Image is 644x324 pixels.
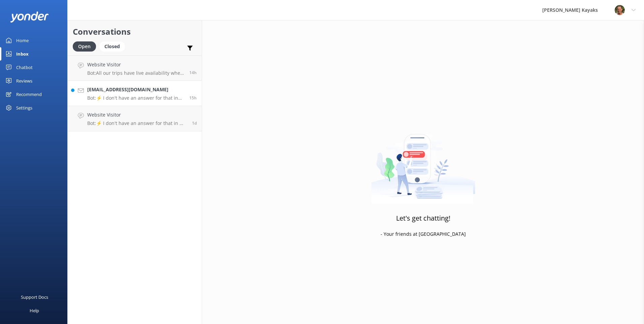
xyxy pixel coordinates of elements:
[99,41,125,52] div: Closed
[615,5,625,15] img: 49-1662257987.jpg
[87,95,184,101] p: Bot: ⚡ I don't have an answer for that in my knowledge base. Please try and rephrase your questio...
[68,106,202,131] a: Website VisitorBot:⚡ I don't have an answer for that in my knowledge base. Please try and rephras...
[16,88,42,101] div: Recommend
[87,111,187,119] h4: Website Visitor
[87,61,184,68] h4: Website Visitor
[16,74,32,88] div: Reviews
[16,61,33,74] div: Chatbot
[189,70,197,75] span: Sep 01 2025 01:13am (UTC +12:00) Pacific/Auckland
[396,213,450,224] h3: Let's get chatting!
[10,11,49,23] img: yonder-white-logo.png
[16,47,29,61] div: Inbox
[16,34,29,47] div: Home
[30,304,39,317] div: Help
[192,120,197,126] span: Aug 30 2025 11:18pm (UTC +12:00) Pacific/Auckland
[21,290,48,304] div: Support Docs
[189,95,197,101] span: Aug 31 2025 11:52pm (UTC +12:00) Pacific/Auckland
[87,86,184,93] h4: [EMAIL_ADDRESS][DOMAIN_NAME]
[73,42,99,50] a: Open
[87,120,187,126] p: Bot: ⚡ I don't have an answer for that in my knowledge base. Please try and rephrase your questio...
[73,25,197,38] h2: Conversations
[68,81,202,106] a: [EMAIL_ADDRESS][DOMAIN_NAME]Bot:⚡ I don't have an answer for that in my knowledge base. Please tr...
[87,70,184,76] p: Bot: All our trips have live availability when you go to book. Just select the trip you want to s...
[371,120,475,204] img: artwork of a man stealing a conversation from at giant smartphone
[68,56,202,81] a: Website VisitorBot:All our trips have live availability when you go to book. Just select the trip...
[99,42,128,50] a: Closed
[381,230,466,238] p: - Your friends at [GEOGRAPHIC_DATA]
[73,41,96,52] div: Open
[16,101,32,115] div: Settings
